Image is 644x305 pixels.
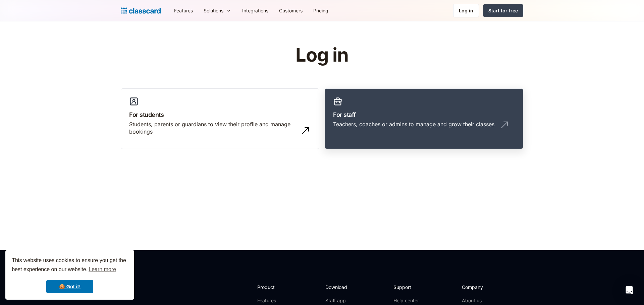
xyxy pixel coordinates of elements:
[453,4,479,17] a: Log in
[46,280,93,293] a: dismiss cookie message
[129,121,298,136] div: Students, parents or guardians to view their profile and manage bookings
[333,110,515,119] h3: For staff
[308,3,334,18] a: Pricing
[12,256,128,275] span: This website uses cookies to ensure you get the best experience on our website.
[393,284,421,291] h2: Support
[459,7,473,14] div: Log in
[121,6,161,15] a: home
[5,250,134,300] div: cookieconsent
[333,121,494,128] div: Teachers, coaches or admins to manage and grow their classes
[204,7,223,14] div: Solutions
[325,284,353,291] h2: Download
[274,3,308,18] a: Customers
[325,297,353,304] a: Staff app
[325,88,523,149] a: For staffTeachers, coaches or admins to manage and grow their classes
[488,7,518,14] div: Start for free
[237,3,274,18] a: Integrations
[462,284,506,291] h2: Company
[129,110,311,119] h3: For students
[216,45,429,66] h1: Log in
[121,88,319,149] a: For studentsStudents, parents or guardians to view their profile and manage bookings
[198,3,237,18] div: Solutions
[88,264,117,275] a: learn more about cookies
[169,3,198,18] a: Features
[621,282,637,298] div: Open Intercom Messenger
[393,297,421,304] a: Help center
[483,4,523,17] a: Start for free
[257,284,293,291] h2: Product
[462,297,506,304] a: About us
[257,297,293,304] a: Features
